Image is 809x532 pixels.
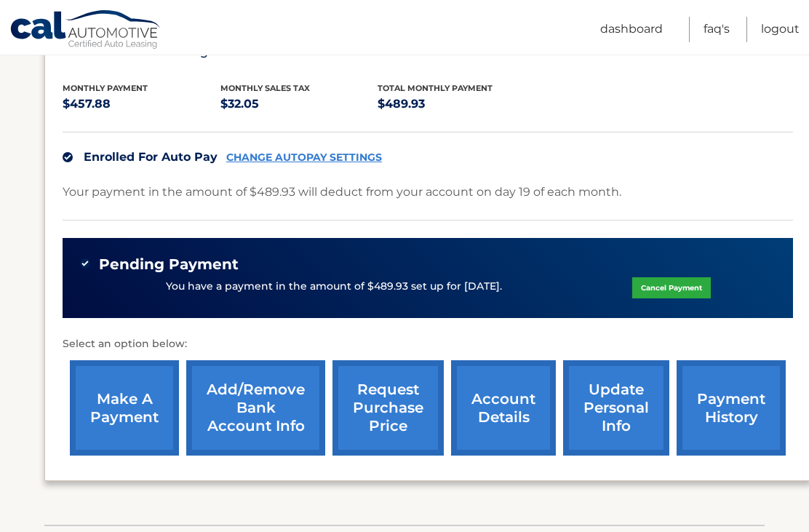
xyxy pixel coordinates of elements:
img: check-green.svg [80,258,90,269]
p: Your payment in the amount of $489.93 will deduct from your account on day 19 of each month. [63,182,621,202]
a: Logout [761,17,800,42]
a: account details [451,360,556,456]
a: Cal Automotive [9,9,162,52]
a: FAQ's [704,17,730,42]
p: $489.93 [378,94,535,114]
p: $32.05 [220,94,378,114]
p: You have a payment in the amount of $489.93 set up for [DATE]. [166,279,502,295]
p: Select an option below: [63,336,793,353]
span: Monthly sales Tax [220,83,310,93]
a: Add/Remove bank account info [186,360,325,456]
span: Monthly Payment [63,83,148,93]
span: Total Monthly Payment [378,83,493,93]
span: Enrolled For Auto Pay [84,150,218,164]
img: check.svg [63,152,73,162]
a: request purchase price [332,360,444,456]
a: make a payment [70,360,179,456]
a: update personal info [563,360,669,456]
a: Dashboard [600,17,663,42]
a: CHANGE AUTOPAY SETTINGS [226,151,382,164]
p: $457.88 [63,94,220,114]
span: Pending Payment [99,255,239,274]
a: payment history [677,360,786,456]
a: Cancel Payment [632,277,711,298]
